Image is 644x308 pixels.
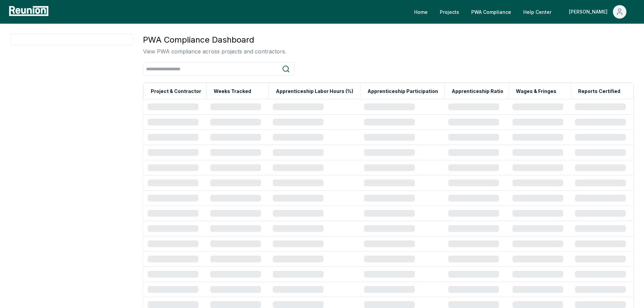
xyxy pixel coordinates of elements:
[143,34,286,46] h3: PWA Compliance Dashboard
[212,85,253,98] button: Weeks Tracked
[409,5,433,19] a: Home
[466,5,517,19] a: PWA Compliance
[434,5,464,19] a: Projects
[366,85,439,98] button: Apprenticeship Participation
[409,5,637,19] nav: Main
[450,85,505,98] button: Apprenticeship Ratio
[518,5,557,19] a: Help Center
[275,85,355,98] button: Apprenticeship Labor Hours (%)
[515,85,558,98] button: Wages & Fringes
[149,85,202,98] button: Project & Contractor
[577,85,622,98] button: Reports Certified
[143,47,286,55] p: View PWA compliance across projects and contractors.
[564,5,632,19] button: [PERSON_NAME]
[569,5,610,19] div: [PERSON_NAME]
